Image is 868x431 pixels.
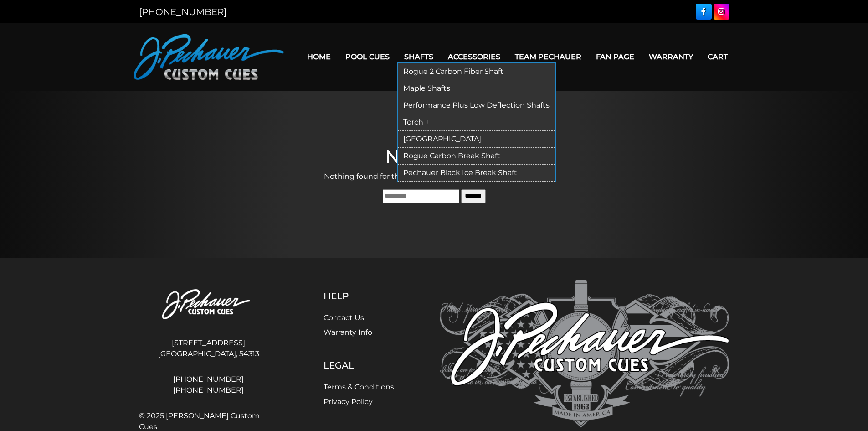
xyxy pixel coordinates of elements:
[397,45,441,68] a: Shafts
[324,291,394,301] h5: Help
[324,397,373,406] a: Privacy Policy
[642,45,700,68] a: Warranty
[324,328,372,337] a: Warranty Info
[338,45,397,68] a: Pool Cues
[398,80,555,97] a: Maple Shafts
[139,374,278,385] a: [PHONE_NUMBER]
[324,360,394,371] h5: Legal
[508,45,589,68] a: Team Pechauer
[324,383,394,391] a: Terms & Conditions
[139,385,278,396] a: [PHONE_NUMBER]
[398,97,555,114] a: Performance Plus Low Deflection Shafts
[139,334,278,363] address: [STREET_ADDRESS] [GEOGRAPHIC_DATA], 54313
[398,63,555,80] a: Rogue 2 Carbon Fiber Shaft
[700,45,735,68] a: Cart
[300,45,338,68] a: Home
[440,280,729,428] img: Pechauer Custom Cues
[589,45,642,68] a: Fan Page
[398,148,555,165] a: Rogue Carbon Break Shaft
[324,313,364,322] a: Contact Us
[441,45,508,68] a: Accessories
[398,131,555,148] a: [GEOGRAPHIC_DATA]
[398,165,555,182] a: Pechauer Black Ice Break Shaft
[398,114,555,131] a: Torch +
[134,34,284,80] img: Pechauer Custom Cues
[139,6,226,17] a: [PHONE_NUMBER]
[139,280,278,330] img: Pechauer Custom Cues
